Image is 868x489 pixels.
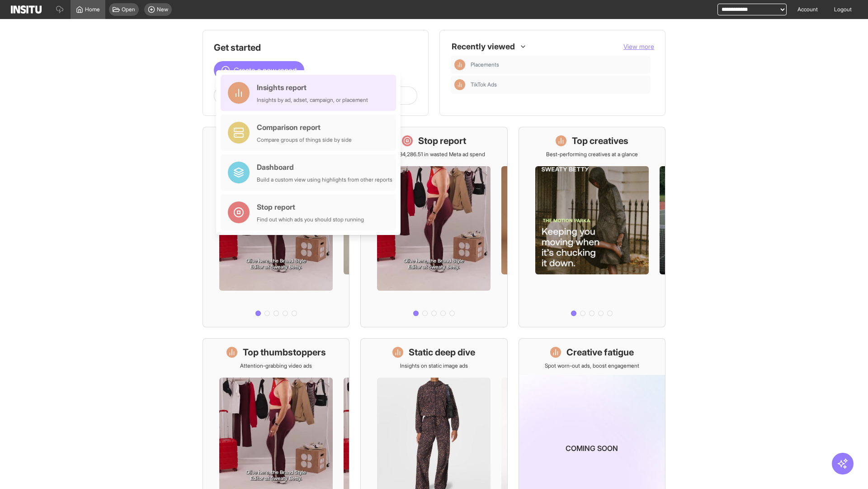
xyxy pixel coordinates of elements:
p: Best-performing creatives at a glance [546,151,638,158]
span: Create a new report [234,65,297,76]
span: Placements [471,61,499,68]
a: Stop reportSave £34,286.51 in wasted Meta ad spend [360,127,507,327]
span: TikTok Ads [471,81,497,88]
button: View more [623,42,654,51]
div: Insights [454,79,465,90]
span: Home [85,6,100,13]
p: Attention-grabbing video ads [240,362,312,369]
span: Open [122,6,135,13]
div: Insights by ad, adset, campaign, or placement [257,96,368,104]
span: New [157,6,168,13]
a: Top creativesBest-performing creatives at a glance [519,127,665,327]
div: Comparison report [257,122,352,133]
p: Insights on static image ads [400,362,468,369]
span: View more [623,43,654,50]
h1: Top thumbstoppers [243,346,326,359]
h1: Stop report [418,134,466,147]
div: Dashboard [257,162,392,173]
img: Logo [11,5,42,14]
div: Insights [454,59,465,70]
span: Placements [471,61,647,68]
div: Build a custom view using highlights from other reports [257,176,392,183]
span: TikTok Ads [471,81,647,88]
button: Create a new report [214,61,304,79]
div: Find out which ads you should stop running [257,216,364,223]
div: Stop report [257,201,364,212]
h1: Static deep dive [409,346,475,359]
div: Insights report [257,82,368,93]
p: Save £34,286.51 in wasted Meta ad spend [383,151,485,158]
div: Compare groups of things side by side [257,136,352,144]
h1: Get started [214,41,417,54]
h1: Top creatives [572,134,628,147]
a: What's live nowSee all active ads instantly [203,127,349,327]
